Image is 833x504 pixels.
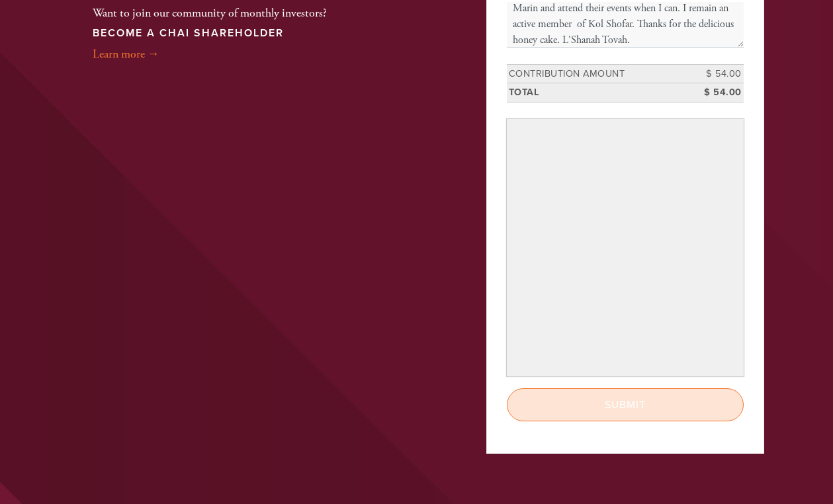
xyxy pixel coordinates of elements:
h3: BECOME A CHAI SHAREHOLDER [93,27,327,40]
input: Submit [507,388,744,421]
iframe: Secure payment input frame [509,122,741,374]
td: Contribution Amount [507,64,684,83]
td: $ 54.00 [684,64,744,83]
td: $ 54.00 [684,83,744,103]
td: Total [507,83,684,103]
a: Learn more → [93,46,159,62]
